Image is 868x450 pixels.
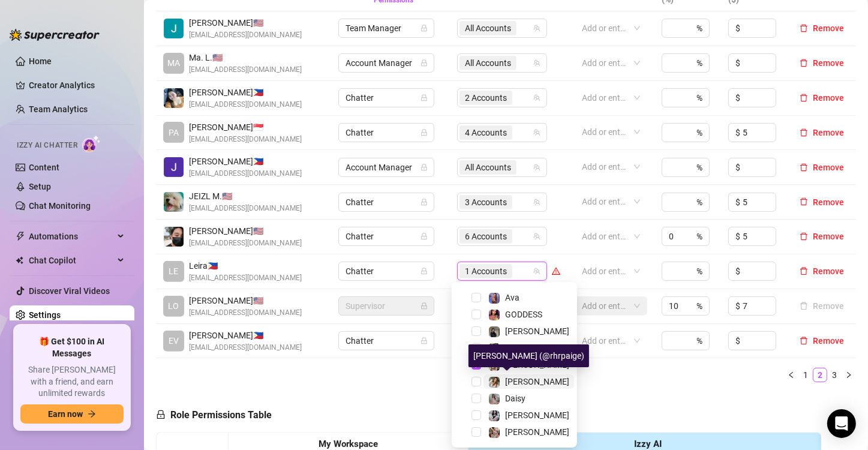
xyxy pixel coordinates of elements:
span: PA [169,126,179,139]
span: Remove [813,23,844,33]
button: left [784,368,798,382]
span: Remove [813,93,844,103]
span: [PERSON_NAME] 🇸🇬 [189,121,302,134]
span: [EMAIL_ADDRESS][DOMAIN_NAME] [189,238,302,249]
span: arrow-right [88,410,96,418]
span: [EMAIL_ADDRESS][DOMAIN_NAME] [189,203,302,214]
span: Chatter [346,332,427,350]
span: [PERSON_NAME] 🇺🇸 [189,16,302,29]
img: logo-BBDzfeDw.svg [10,29,100,41]
span: Remove [813,266,844,276]
span: Remove [813,163,844,172]
span: Remove [813,197,844,207]
span: Account Manager [346,54,427,72]
div: [PERSON_NAME] (@rhrpaige) [468,344,589,367]
span: Select tree node [471,310,481,319]
span: Remove [813,128,844,137]
a: Discover Viral Videos [29,286,110,296]
span: [EMAIL_ADDRESS][DOMAIN_NAME] [189,64,302,76]
span: [EMAIL_ADDRESS][DOMAIN_NAME] [189,99,302,110]
span: Ava [505,343,519,353]
span: Share [PERSON_NAME] with a friend, and earn unlimited rewards [20,364,124,400]
span: lock [421,94,428,101]
span: Chat Copilot [29,251,114,270]
li: 1 [798,368,813,382]
span: lock [421,164,428,171]
span: lock [421,337,428,344]
span: team [533,59,540,67]
span: team [533,233,540,240]
span: Remove [813,232,844,241]
span: delete [800,94,808,102]
span: Select tree node [471,326,481,336]
li: 3 [827,368,842,382]
a: 3 [828,368,841,382]
span: warning [552,267,560,275]
button: Earn nowarrow-right [20,404,124,424]
span: [EMAIL_ADDRESS][DOMAIN_NAME] [189,272,302,284]
span: 4 Accounts [459,125,512,140]
h5: Role Permissions Table [156,408,272,422]
span: delete [800,59,808,67]
span: [PERSON_NAME] [505,410,569,420]
span: lock [421,199,428,206]
img: JEIZL MALLARI [164,192,184,212]
span: [EMAIL_ADDRESS][DOMAIN_NAME] [189,134,302,145]
span: All Accounts [465,56,511,70]
span: delete [800,267,808,275]
span: lock [421,25,428,32]
span: Daisy [505,394,525,403]
span: Izzy AI Chatter [17,140,77,151]
span: Chatter [346,89,427,107]
span: Team Manager [346,19,427,37]
span: [PERSON_NAME] [505,326,569,336]
span: lock [421,59,428,67]
span: Chatter [346,124,427,142]
span: [PERSON_NAME] 🇵🇭 [189,329,302,342]
span: delete [800,24,808,32]
img: Sadie [489,410,500,421]
span: lock [156,410,166,419]
span: All Accounts [459,56,516,70]
span: All Accounts [459,21,516,35]
a: Team Analytics [29,104,88,114]
span: lock [421,233,428,240]
img: Jodi [164,19,184,38]
button: Remove [795,299,849,313]
span: 3 Accounts [459,195,512,209]
span: Chatter [346,193,427,211]
a: Settings [29,310,61,320]
span: GODDESS [505,310,542,319]
a: Chat Monitoring [29,201,91,211]
span: Select tree node [471,293,481,302]
span: [PERSON_NAME] 🇺🇸 [189,294,302,307]
span: Earn now [48,409,83,419]
span: 🎁 Get $100 in AI Messages [20,336,124,359]
span: Remove [813,58,844,68]
span: Select tree node [471,377,481,386]
span: [PERSON_NAME] 🇺🇸 [189,224,302,238]
a: 1 [799,368,812,382]
span: 1 Accounts [459,264,512,278]
span: Ava [505,293,519,302]
span: All Accounts [459,160,516,175]
button: right [842,368,856,382]
span: 4 Accounts [465,126,507,139]
button: Remove [795,160,849,175]
li: Next Page [842,368,856,382]
span: Ma. L. 🇺🇸 [189,51,302,64]
img: Chat Copilot [16,256,23,265]
span: [EMAIL_ADDRESS][DOMAIN_NAME] [189,168,302,179]
span: team [533,129,540,136]
span: [PERSON_NAME] 🇵🇭 [189,86,302,99]
span: [EMAIL_ADDRESS][DOMAIN_NAME] [189,342,302,353]
span: All Accounts [465,161,511,174]
a: Creator Analytics [29,76,125,95]
li: Previous Page [784,368,798,382]
span: Chatter [346,227,427,245]
span: delete [800,197,808,206]
span: Account Manager [346,158,427,176]
img: Anna [489,427,500,438]
button: Remove [795,229,849,244]
span: delete [800,128,808,137]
